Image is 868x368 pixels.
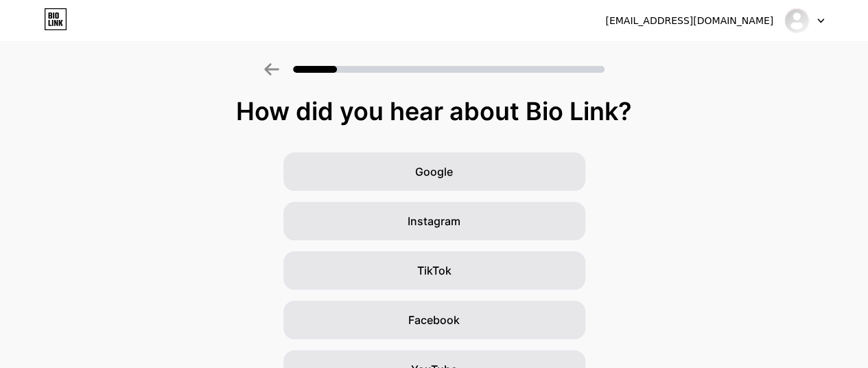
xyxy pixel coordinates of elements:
img: dkjayrestoration [784,8,810,34]
span: Instagram [408,213,460,229]
div: How did you hear about Bio Link? [7,97,861,125]
span: TikTok [417,262,451,279]
div: [EMAIL_ADDRESS][DOMAIN_NAME] [605,14,773,28]
span: Google [415,163,453,180]
span: Facebook [408,312,460,328]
